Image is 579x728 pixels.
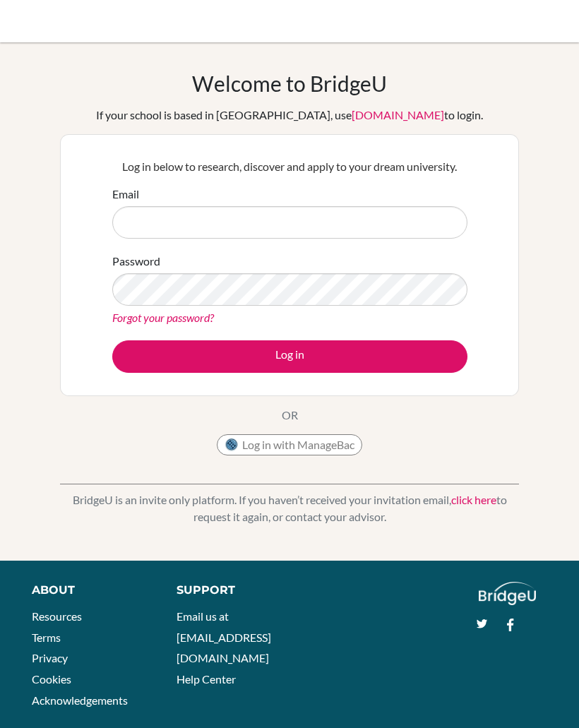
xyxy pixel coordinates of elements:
p: BridgeU is an invite only platform. If you haven’t received your invitation email, to request it ... [60,491,519,525]
a: Cookies [32,672,71,686]
button: Log in with ManageBac [217,434,362,455]
a: [DOMAIN_NAME] [352,108,444,121]
img: logo_white@2x-f4f0deed5e89b7ecb1c2cc34c3e3d731f90f0f143d5ea2071677605dd97b5244.png [479,582,536,605]
div: If your school is based in [GEOGRAPHIC_DATA], use to login. [96,107,483,124]
p: Log in below to research, discover and apply to your dream university. [112,158,467,175]
button: Log in [112,340,467,373]
a: Help Center [177,672,236,686]
p: OR [282,407,298,424]
div: Support [177,582,277,599]
h1: Welcome to BridgeU [192,71,387,96]
div: About [32,582,145,599]
a: Privacy [32,651,68,664]
a: Terms [32,631,61,644]
label: Password [112,253,160,270]
a: Email us at [EMAIL_ADDRESS][DOMAIN_NAME] [177,609,271,664]
a: Acknowledgements [32,693,128,707]
a: Forgot your password? [112,311,214,324]
a: click here [451,493,496,506]
label: Email [112,186,139,203]
a: Resources [32,609,82,623]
